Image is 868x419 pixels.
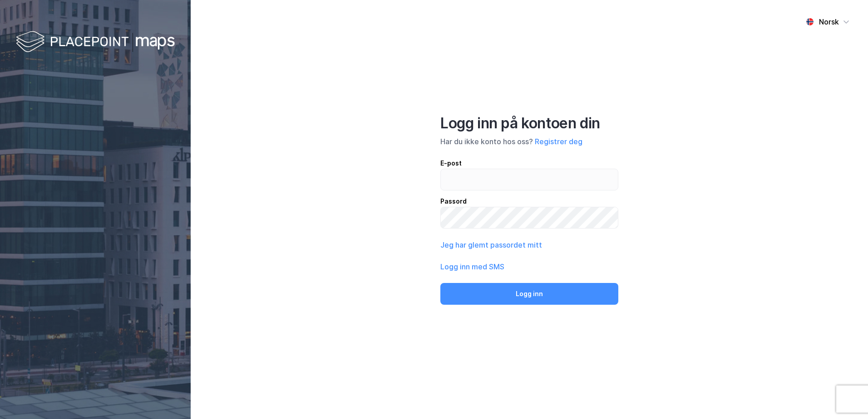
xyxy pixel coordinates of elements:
div: Norsk [819,16,839,27]
iframe: Chat Widget [823,375,868,419]
img: logo-white.f07954bde2210d2a523dddb988cd2aa7.svg [16,29,175,56]
button: Logg inn med SMS [440,261,504,272]
button: Logg inn [440,283,618,305]
div: Har du ikke konto hos oss? [440,136,618,147]
div: Passord [440,196,618,207]
button: Registrer deg [535,136,582,147]
div: Logg inn på kontoen din [440,114,618,132]
div: E-post [440,158,618,169]
button: Jeg har glemt passordet mitt [440,239,542,250]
